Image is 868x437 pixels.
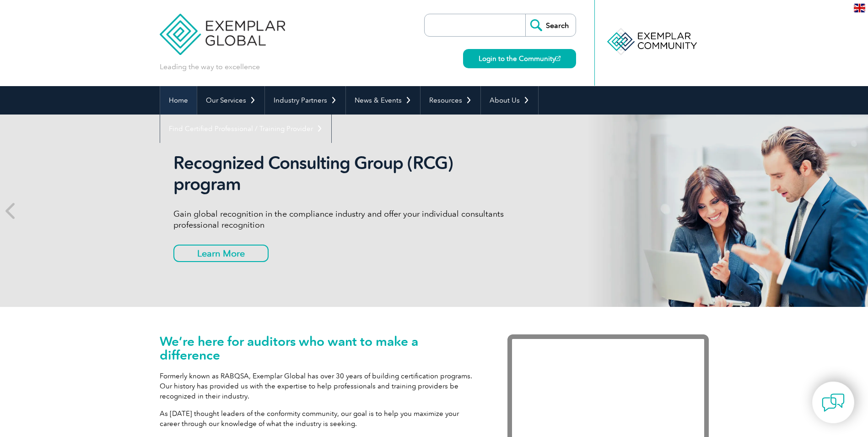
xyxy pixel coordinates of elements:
img: en [854,4,865,12]
h2: Recognized Consulting Group (RCG) program [173,153,517,195]
a: Home [160,86,197,115]
img: open_square.png [555,56,561,61]
h1: We’re here for auditors who want to make a difference [160,334,480,362]
a: About Us [481,86,538,115]
p: Leading the way to excellence [160,62,260,72]
p: Formerly known as RABQSA, Exemplar Global has over 30 years of building certification programs. O... [160,371,480,401]
a: Our Services [197,86,264,115]
a: Find Certified Professional / Training Provider [160,115,331,143]
a: Login to the Community [463,49,576,68]
p: Gain global recognition in the compliance industry and offer your individual consultants professi... [173,208,517,230]
a: Learn More [173,245,269,262]
p: As [DATE] thought leaders of the conformity community, our goal is to help you maximize your care... [160,409,480,429]
img: contact-chat.png [822,391,845,414]
a: Resources [421,86,480,115]
a: Industry Partners [265,86,345,115]
input: Search [525,14,576,36]
a: News & Events [346,86,420,115]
